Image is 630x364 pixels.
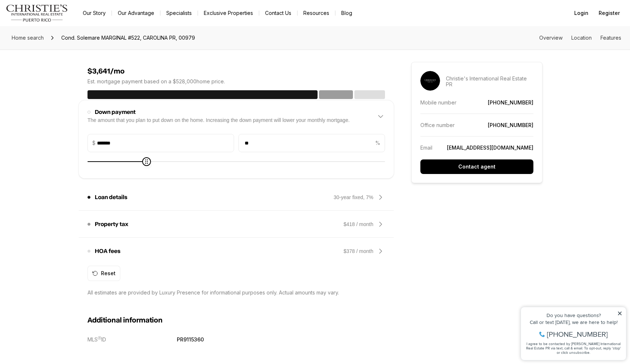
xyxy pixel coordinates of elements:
[420,122,455,128] p: Office number
[488,122,533,128] a: [PHONE_NUMBER]
[77,8,112,18] a: Our Story
[87,189,385,206] div: Loan details30-year fixed, 7%
[343,221,373,228] div: $418 / month
[594,6,624,20] button: Register
[87,215,385,233] div: Property tax$418 / month
[420,145,432,151] p: Email
[447,145,533,151] a: [EMAIL_ADDRESS][DOMAIN_NAME]
[12,35,44,41] span: Home search
[6,4,68,22] img: logo
[570,6,593,20] button: Login
[297,8,335,18] a: Resources
[112,8,160,18] a: Our Advantage
[259,8,297,18] button: Contact Us
[87,336,106,343] p: MLS ID
[335,8,358,18] a: Blog
[198,8,259,18] a: Exclusive Properties
[87,242,385,260] div: HOA fees$378 / month
[571,35,592,41] a: Skip to: Location
[87,266,120,281] button: Reset
[9,45,104,59] span: I agree to be contacted by [PERSON_NAME] International Real Estate PR via text, call & email. To ...
[539,35,563,41] a: Skip to: Overview
[87,316,385,325] h3: Additional information
[343,248,373,255] div: $378 / month
[420,159,533,174] button: Contact agent
[9,32,47,44] a: Home search
[95,194,127,200] p: Loan details
[95,109,136,115] p: Down payment
[58,32,198,44] span: Cond. Solemare MARGINAL #522, CAROLINA PR, 00979
[95,248,120,254] p: HOA fees
[87,67,385,76] h4: $3,641/mo
[95,221,128,227] p: Property tax
[375,140,380,146] p: %
[87,128,385,174] div: Down paymentThe amount that you plan to put down on the home. Increasing the down payment will lo...
[177,336,204,343] p: PR9115360
[160,8,198,18] a: Specialists
[446,76,533,87] p: Christie's International Real Estate PR
[539,35,621,41] nav: Page section menu
[87,105,385,128] div: Down paymentThe amount that you plan to put down on the home. Increasing the down payment will lo...
[8,16,105,21] div: Do you have questions?
[458,164,495,170] p: Contact agent
[420,99,456,106] p: Mobile number
[334,194,373,201] div: 30-year fixed, 7%
[87,79,385,84] p: Est. mortgage payment based on a $528,000 home price.
[98,336,101,340] span: Ⓡ
[574,10,588,16] span: Login
[87,290,339,296] p: All estimates are provided by Luxury Presence for informational purposes only. Actual amounts may...
[488,99,533,106] a: [PHONE_NUMBER]
[97,134,234,152] input: $
[599,10,620,16] span: Register
[30,34,91,41] span: [PHONE_NUMBER]
[8,23,105,28] div: Call or text [DATE], we are here to help!
[87,116,350,124] div: The amount that you plan to put down on the home. Increasing the down payment will lower your mon...
[92,140,96,146] p: $
[239,134,374,152] input: %
[600,35,621,41] a: Skip to: Features
[92,270,116,276] div: Reset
